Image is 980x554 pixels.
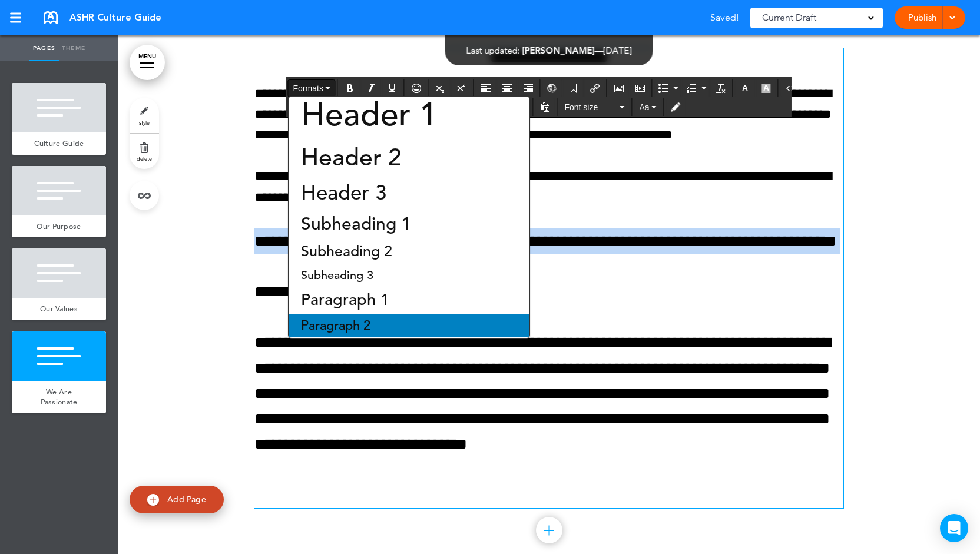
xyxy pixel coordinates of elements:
[382,79,402,97] div: Underline
[780,79,800,97] div: Source code
[542,79,562,97] div: Insert/Edit global anchor link
[518,79,538,97] div: Align right
[41,387,78,407] span: We Are Passionate
[654,79,681,97] div: Bullet list
[710,13,739,22] span: Saved!
[29,35,59,61] a: Pages
[130,45,165,80] a: MENU
[940,514,968,542] div: Open Intercom Messenger
[431,79,451,97] div: Subscript
[130,98,159,133] a: style
[497,79,517,97] div: Align center
[604,45,632,56] span: [DATE]
[300,180,388,205] span: Header 3
[361,79,381,97] div: Italic
[452,79,472,97] div: Superscript
[147,494,159,506] img: add.svg
[137,155,152,162] span: delete
[683,79,710,97] div: Numbered list
[300,95,439,135] span: Header 1
[711,79,731,97] div: Clear formatting
[300,242,393,260] span: Subheading 2
[300,290,390,310] span: Paragraph 1
[476,79,496,97] div: Align left
[12,132,106,155] a: Culture Guide
[564,79,584,97] div: Anchor
[300,317,372,333] span: Paragraph 2
[34,138,84,148] span: Culture Guide
[535,98,555,116] div: Paste as text
[69,11,161,24] span: ASHR Culture Guide
[300,268,375,283] span: Subheading 3
[40,304,78,314] span: Our Values
[12,381,106,413] a: We Are Passionate
[585,79,605,97] div: Insert/edit airmason link
[609,79,629,97] div: Airmason image
[762,9,816,26] span: Current Draft
[903,6,941,29] a: Publish
[12,298,106,320] a: Our Values
[522,45,595,56] span: [PERSON_NAME]
[300,213,412,234] span: Subheading 1
[666,98,686,116] div: Toggle Tracking Changes
[167,494,206,505] span: Add Page
[564,101,617,113] span: Font size
[340,79,360,97] div: Bold
[466,45,520,56] span: Last updated:
[511,98,531,116] div: Redo
[293,84,323,93] span: Formats
[130,134,159,169] a: delete
[59,35,88,61] a: Theme
[130,486,224,513] a: Add Page
[630,79,650,97] div: Insert/edit media
[639,102,649,112] span: Aa
[37,221,81,231] span: Our Purpose
[12,215,106,238] a: Our Purpose
[300,142,403,172] span: Header 2
[466,46,632,55] div: —
[139,119,150,126] span: style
